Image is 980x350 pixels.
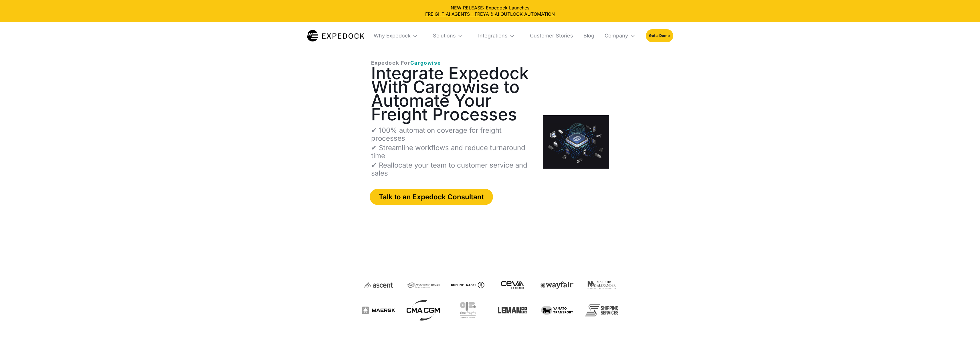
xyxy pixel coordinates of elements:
p: Expedock For [371,59,441,66]
div: Company [605,33,628,39]
a: Get a Demo [646,29,673,42]
div: Why Expedock [374,33,411,39]
div: NEW RELEASE: Expedock Launches [5,5,975,17]
p: ✔ 100% automation coverage for freight processes [371,126,534,142]
div: Company [600,22,640,49]
p: ✔ Reallocate your team to customer service and sales [371,161,534,177]
h1: Integrate Expedock With Cargowise to Automate Your Freight Processes [371,66,534,121]
a: open lightbox [543,115,609,168]
a: FREIGHT AI AGENTS - FREYA & AI OUTLOOK AUTOMATION [5,11,975,17]
div: Integrations [478,33,508,39]
span: Cargowise [410,60,441,66]
div: Solutions [433,33,456,39]
a: Blog [579,22,594,49]
div: Integrations [474,22,520,49]
p: ✔ Streamline workflows and reduce turnaround time [371,144,534,160]
div: Solutions [428,22,468,49]
div: Why Expedock [369,22,423,49]
a: Talk to an Expedock Consultant [370,189,493,205]
a: Customer Stories [525,22,573,49]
